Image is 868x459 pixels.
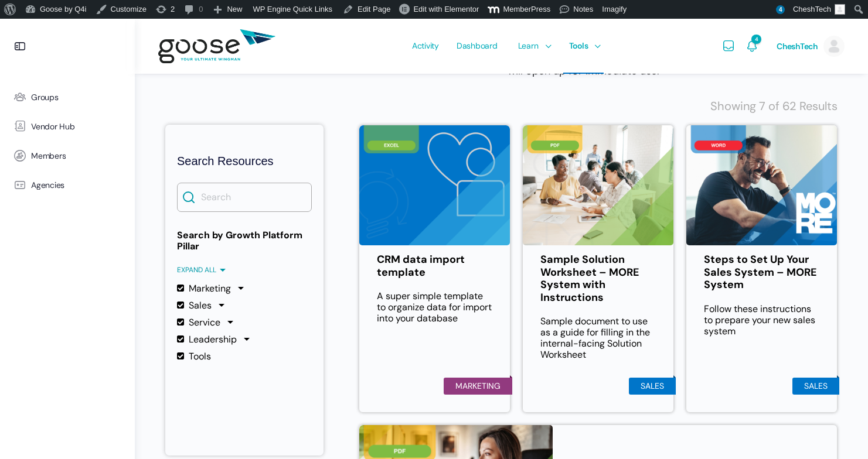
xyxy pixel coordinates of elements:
label: Marketing [177,283,231,294]
span: Activity [412,18,439,73]
a: Tools [563,19,604,74]
a: Agencies [6,170,129,200]
span: CheshTech [777,41,818,52]
p: Sample document to use as a guide for filling in the internal-facing Solution Worksheet [540,316,656,360]
a: Messages [721,19,736,74]
span: 4 [751,35,761,44]
a: Activity [406,19,445,74]
span: Edit with Elementor [413,5,479,13]
li: Sales [629,378,676,395]
a: Notifications [745,19,759,74]
span: Learn [518,18,539,73]
a: CRM data import template [377,254,492,279]
a: CheshTech [777,19,845,74]
a: Sample Solution Worksheet – MORE System with Instructions [540,254,656,304]
span: Members [31,151,66,161]
span: 4 [776,5,785,14]
a: Groups [6,83,129,112]
p: A super simple template to organize data for import into your database [377,290,492,324]
label: Tools [177,351,211,362]
a: Steps to Set Up Your Sales System – MORE System [704,254,819,292]
a: Learn [512,19,554,74]
a: Vendor Hub [6,112,129,141]
span: Vendor Hub [31,122,75,132]
span: Tools [569,18,588,73]
span: Expand all [177,266,226,274]
label: Sales [177,300,212,311]
a: Dashboard [451,19,503,74]
h2: Search Resources [177,154,312,168]
a: Members [6,141,129,170]
span: Groups [31,93,59,102]
li: Sales [792,378,839,395]
span: Agencies [31,180,64,190]
p: Follow these instructions to prepare your new sales system [704,303,819,337]
label: Leadership [177,334,237,345]
span: Showing 7 of 62 Results [710,99,838,113]
span: Dashboard [457,18,498,73]
label: Service [177,317,220,328]
input: Search [177,183,312,212]
li: Marketing [444,378,512,395]
strong: Search by Growth Platform Pillar [177,229,312,252]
